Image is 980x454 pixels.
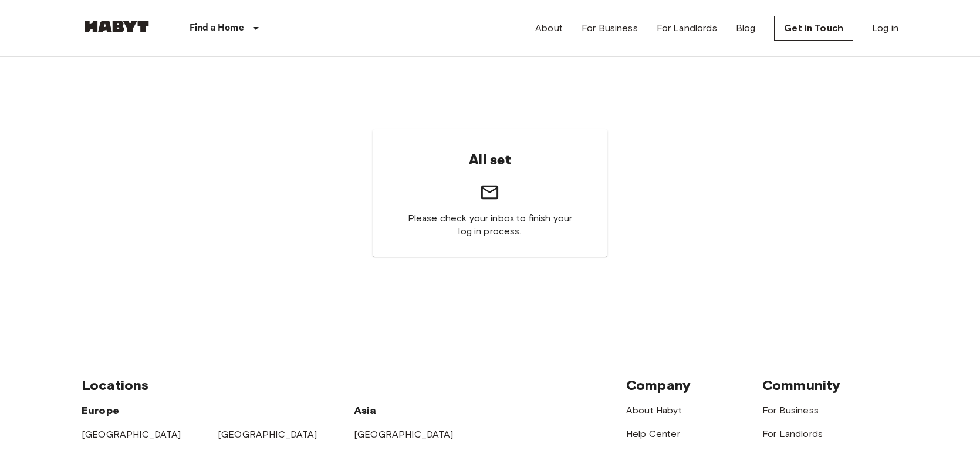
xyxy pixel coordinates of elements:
[190,21,244,35] p: Find a Home
[582,21,638,35] a: For Business
[354,404,377,417] span: Asia
[626,405,682,416] a: About Habyt
[82,376,148,394] span: Locations
[626,428,680,439] a: Help Center
[657,21,717,35] a: For Landlords
[82,404,119,417] span: Europe
[762,405,819,416] a: For Business
[626,376,691,394] span: Company
[736,21,756,35] a: Blog
[218,429,317,440] a: [GEOGRAPHIC_DATA]
[872,21,898,35] a: Log in
[354,429,454,440] a: [GEOGRAPHIC_DATA]
[82,429,181,440] a: [GEOGRAPHIC_DATA]
[762,428,823,439] a: For Landlords
[774,16,853,41] a: Get in Touch
[762,376,840,394] span: Community
[469,148,511,173] h6: All set
[535,21,563,35] a: About
[401,212,580,238] span: Please check your inbox to finish your log in process.
[82,21,152,32] img: Habyt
